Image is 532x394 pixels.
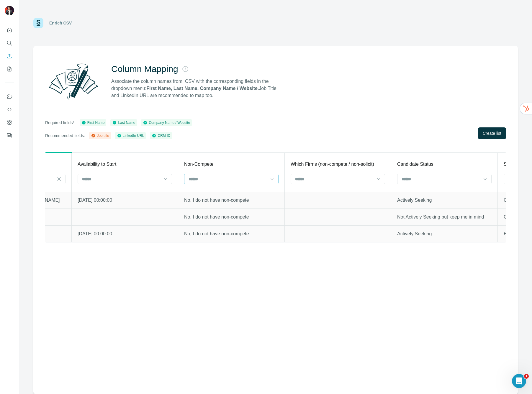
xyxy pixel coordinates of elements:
[112,120,135,125] div: Last Name
[152,133,170,138] div: CRM ID
[117,133,144,138] div: LinkedIn URL
[184,197,279,204] p: No, I do not have non-compete
[512,374,526,388] iframe: Intercom live chat
[5,38,14,48] button: Search
[81,120,105,125] div: First Name
[184,214,279,221] p: No, I do not have non-compete
[143,120,190,125] div: Company Name / Website
[45,120,76,126] p: Required fields*:
[49,20,72,26] div: Enrich CSV
[78,197,172,204] p: [DATE] 00:00:00
[33,18,43,28] img: Surfe Logo
[291,161,374,168] p: Which Firms (non-compete / non-solicit)
[397,230,492,237] p: Actively Seeking
[146,86,259,91] strong: First Name, Last Name, Company Name / Website.
[5,6,14,15] img: Avatar
[91,133,109,138] div: Job title
[5,91,14,102] button: Use Surfe on LinkedIn
[5,130,14,141] button: Feedback
[524,374,529,379] span: 1
[78,161,116,168] p: Availability to Start
[184,230,279,237] p: No, I do not have non-compete
[483,130,501,136] span: Create list
[5,64,14,74] button: My lists
[45,60,102,103] img: Surfe Illustration - Column Mapping
[5,51,14,61] button: Enrich CSV
[397,197,492,204] p: Actively Seeking
[397,161,433,168] p: Candidate Status
[5,117,14,128] button: Dashboard
[45,133,85,139] p: Recommended fields:
[478,127,506,139] button: Create list
[111,64,178,74] h2: Column Mapping
[78,230,172,237] p: [DATE] 00:00:00
[5,104,14,115] button: Use Surfe API
[504,161,523,168] p: Specialty
[5,25,14,35] button: Quick start
[397,214,492,221] p: Not Actively Seeking but keep me in mind
[111,78,282,99] p: Associate the column names from. CSV with the corresponding fields in the dropdown menu: Job Titl...
[184,161,214,168] p: Non-Compete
